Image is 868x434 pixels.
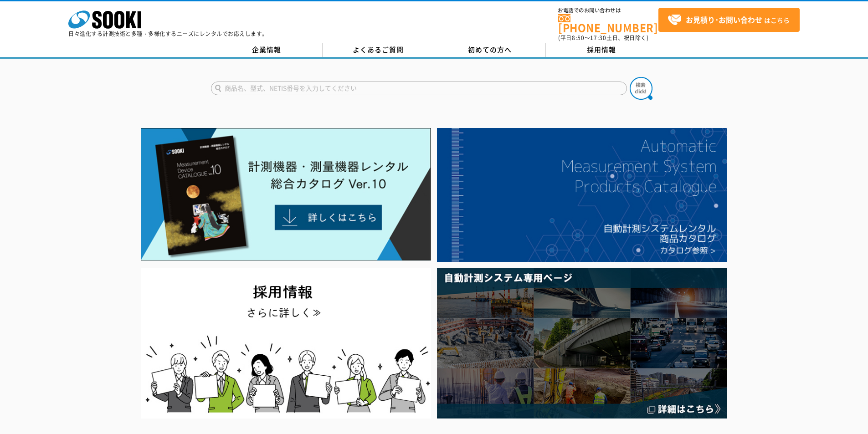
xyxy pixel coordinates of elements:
[558,34,648,42] span: (平日 ～ 土日、祝日除く)
[141,128,431,261] img: Catalog Ver10
[630,77,652,100] img: btn_search.png
[141,268,431,419] img: SOOKI recruit
[658,8,800,32] a: お見積り･お問い合わせはこちら
[323,43,434,57] a: よくあるご質問
[558,14,658,33] a: [PHONE_NUMBER]
[558,8,658,13] span: お電話でのお問い合わせは
[668,13,790,27] span: はこちら
[434,43,546,57] a: 初めての方へ
[468,45,512,55] span: 初めての方へ
[437,268,727,419] img: 自動計測システム専用ページ
[686,14,762,25] strong: お見積り･お問い合わせ
[546,43,657,57] a: 採用情報
[437,128,727,262] img: 自動計測システムカタログ
[572,34,585,42] span: 8:50
[211,82,627,95] input: 商品名、型式、NETIS番号を入力してください
[590,34,606,42] span: 17:30
[68,31,268,36] p: 日々進化する計測技術と多種・多様化するニーズにレンタルでお応えします。
[211,43,323,57] a: 企業情報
